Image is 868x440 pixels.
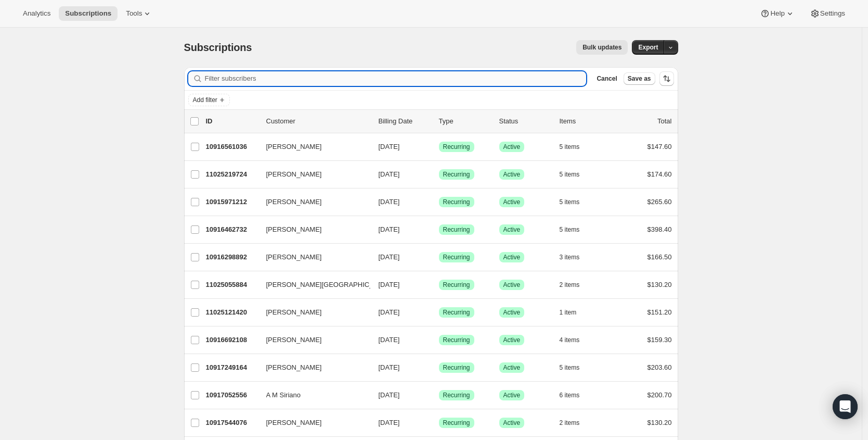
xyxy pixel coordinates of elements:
span: [DATE] [379,253,400,261]
p: 11025219724 [206,169,258,180]
span: Active [503,198,521,206]
span: Subscriptions [65,9,111,18]
span: Export [638,43,658,52]
button: Subscriptions [59,6,118,21]
button: [PERSON_NAME] [260,304,364,321]
p: 11025055884 [206,280,258,290]
input: Filter subscribers [205,71,587,86]
div: 10917052556A M Siriano[DATE]SuccessRecurringSuccessActive6 items$200.70 [206,388,672,403]
button: Settings [804,6,851,21]
div: 11025121420[PERSON_NAME][DATE]SuccessRecurringSuccessActive1 item$151.20 [206,305,672,320]
p: Status [499,116,551,127]
span: 2 items [560,419,580,427]
span: $203.60 [647,363,672,371]
div: 10916462732[PERSON_NAME][DATE]SuccessRecurringSuccessActive5 items$398.40 [206,222,672,237]
button: Analytics [17,6,57,21]
button: 2 items [560,416,591,430]
button: 3 items [560,250,591,265]
span: Active [503,170,521,179]
span: Recurring [443,225,470,234]
span: Settings [820,9,845,18]
span: [PERSON_NAME] [266,197,322,207]
span: Help [770,9,784,18]
span: 5 items [560,143,580,151]
span: [PERSON_NAME] [266,169,322,180]
button: [PERSON_NAME] [260,414,364,431]
span: Recurring [443,143,470,151]
p: Customer [266,116,370,127]
span: [PERSON_NAME] [266,362,322,373]
button: 6 items [560,388,591,403]
span: [PERSON_NAME] [266,142,322,152]
button: Export [632,40,664,55]
button: [PERSON_NAME] [260,194,364,210]
span: 2 items [560,281,580,289]
button: 2 items [560,278,591,292]
span: [DATE] [379,198,400,206]
span: Active [503,143,521,151]
span: [PERSON_NAME] [266,252,322,262]
span: [DATE] [379,281,400,288]
p: 11025121420 [206,307,258,318]
span: Bulk updates [582,43,621,52]
div: 10916298892[PERSON_NAME][DATE]SuccessRecurringSuccessActive3 items$166.50 [206,250,672,265]
span: Active [503,225,521,234]
span: 3 items [560,253,580,261]
div: 11025055884[PERSON_NAME][GEOGRAPHIC_DATA][DATE]SuccessRecurringSuccessActive2 items$130.20 [206,278,672,292]
span: [PERSON_NAME] [266,335,322,345]
span: Save as [628,74,651,83]
span: Recurring [443,419,470,427]
span: Active [503,308,521,317]
span: Tools [126,9,142,18]
span: Recurring [443,253,470,261]
span: Recurring [443,391,470,399]
button: [PERSON_NAME] [260,332,364,348]
span: Active [503,336,521,344]
span: Recurring [443,198,470,206]
span: Recurring [443,308,470,317]
span: [PERSON_NAME] [266,418,322,428]
span: $265.60 [647,198,672,206]
button: Cancel [592,72,621,85]
span: $174.60 [647,170,672,178]
span: Active [503,281,521,289]
span: Add filter [193,96,217,104]
p: 10917249164 [206,362,258,373]
span: [DATE] [379,225,400,233]
span: [DATE] [379,391,400,399]
span: Recurring [443,336,470,344]
span: $200.70 [647,391,672,399]
button: [PERSON_NAME][GEOGRAPHIC_DATA] [260,276,364,293]
p: Billing Date [379,116,431,127]
span: Subscriptions [184,42,252,53]
button: Help [754,6,801,21]
button: 1 item [560,305,588,320]
span: Cancel [597,74,617,83]
span: $159.30 [647,336,672,344]
span: 5 items [560,225,580,234]
span: [DATE] [379,170,400,178]
p: 10916298892 [206,252,258,262]
div: 10916561036[PERSON_NAME][DATE]SuccessRecurringSuccessActive5 items$147.60 [206,140,672,154]
div: Open Intercom Messenger [833,394,858,419]
div: 11025219724[PERSON_NAME][DATE]SuccessRecurringSuccessActive5 items$174.60 [206,167,672,182]
button: 5 items [560,167,591,182]
div: 10917249164[PERSON_NAME][DATE]SuccessRecurringSuccessActive5 items$203.60 [206,360,672,375]
button: [PERSON_NAME] [260,359,364,376]
span: A M Siriano [266,390,301,400]
span: $147.60 [647,143,672,150]
span: Active [503,253,521,261]
span: $398.40 [647,225,672,233]
span: 1 item [560,308,577,317]
span: Active [503,363,521,372]
span: [DATE] [379,419,400,426]
div: Items [560,116,612,127]
button: 5 items [560,360,591,375]
p: 10915971212 [206,197,258,207]
span: [DATE] [379,363,400,371]
p: 10916561036 [206,142,258,152]
span: [DATE] [379,336,400,344]
span: 5 items [560,198,580,206]
button: 5 items [560,140,591,154]
span: 5 items [560,170,580,179]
